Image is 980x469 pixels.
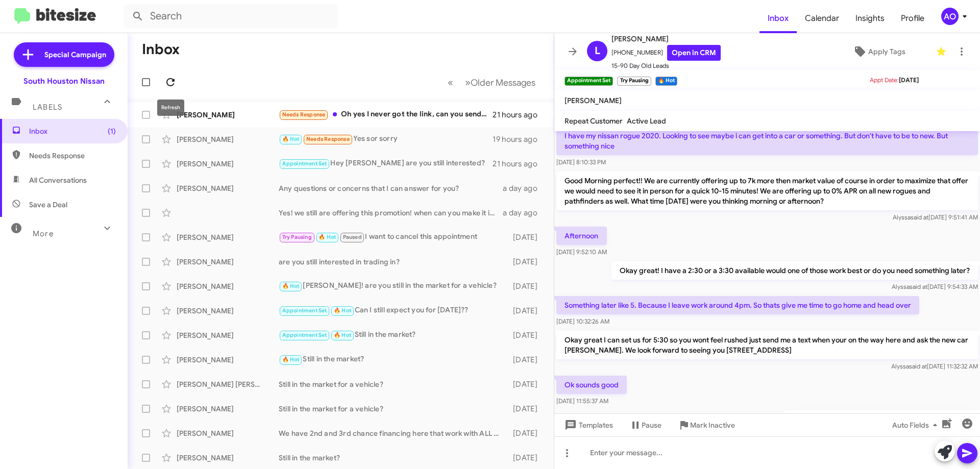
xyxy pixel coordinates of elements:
span: Needs Response [306,136,350,142]
button: AO [933,8,969,25]
div: I want to cancel this appointment [279,231,508,243]
div: [DATE] [508,257,546,267]
div: Still in the market for a vehicle? [279,404,508,414]
div: Can I still expect you for [DATE]?? [279,305,508,316]
span: [DATE] 10:32:26 AM [556,317,609,325]
nav: Page navigation example [442,72,542,93]
div: [DATE] [508,404,546,414]
a: Calendar [797,4,847,33]
div: AO [941,8,959,25]
div: Yes sor sorry [279,133,493,145]
span: said at [911,213,928,221]
div: [DATE] [508,306,546,316]
small: Appointment Set [565,77,613,86]
a: Inbox [759,4,797,33]
span: Inbox [29,126,116,136]
div: [PERSON_NAME] [177,159,279,169]
span: Special Campaign [44,50,106,60]
div: [PERSON_NAME] [177,404,279,414]
div: 19 hours ago [493,134,546,144]
div: [PERSON_NAME] [177,453,279,463]
div: Refresh [157,100,184,116]
p: Okay great! I have a 2:30 or a 3:30 available would one of those work best or do you need somethi... [611,261,978,280]
span: Try Pausing [282,234,312,240]
span: [PERSON_NAME] [565,96,622,105]
span: Alyssa [DATE] 11:32:32 AM [891,362,978,370]
div: [DATE] [508,379,546,389]
div: a day ago [503,183,546,193]
p: Afternoon [556,227,607,245]
span: « [448,76,453,89]
span: Mark Inactive [690,416,735,434]
button: Previous [442,72,459,93]
div: [PERSON_NAME] [177,257,279,267]
span: L [595,43,600,59]
div: Still in the market? [279,329,508,341]
span: said at [910,283,927,290]
div: Hey [PERSON_NAME] are you still interested? [279,158,493,169]
span: Labels [33,103,62,112]
div: [DATE] [508,232,546,242]
span: Older Messages [471,77,535,88]
span: Alyssa [DATE] 9:51:41 AM [893,213,978,221]
p: Okay great I can set us for 5:30 so you wont feel rushed just send me a text when your on the way... [556,331,978,359]
small: 🔥 Hot [655,77,677,86]
span: 🔥 Hot [318,234,336,240]
p: Good Morning perfect!! We are currently offering up to 7k more then market value of course in ord... [556,171,978,210]
a: Open in CRM [667,45,721,61]
span: 🔥 Hot [282,136,300,142]
span: Appointment Set [282,332,327,338]
span: [DATE] 11:55:37 AM [556,397,608,405]
small: Try Pausing [617,77,651,86]
div: Any questions or concerns that I can answer for you? [279,183,503,193]
span: said at [909,362,927,370]
button: Auto Fields [884,416,949,434]
span: [DATE] 9:52:10 AM [556,248,607,256]
span: More [33,229,54,238]
span: Save a Deal [29,200,67,210]
span: Appt Date: [870,76,899,84]
span: 15-90 Day Old Leads [611,61,721,71]
span: Appointment Set [282,307,327,314]
button: Templates [554,416,621,434]
span: [DATE] [899,76,919,84]
div: Oh yes I never got the link, can you send it Please ? [279,109,493,120]
div: [DATE] [508,453,546,463]
p: Good Afternoon is 5:30 still a good time for us [DATE]? [784,410,978,429]
div: Yes! we still are offering this promotion! when can you make it in with a proof of income, reside... [279,208,503,218]
div: [PERSON_NAME] [177,281,279,291]
div: Still in the market? [279,453,508,463]
span: Auto Fields [892,416,941,434]
span: [PHONE_NUMBER] [611,45,721,61]
div: [PERSON_NAME] [177,306,279,316]
div: [DATE] [508,355,546,365]
span: » [465,76,471,89]
div: South Houston Nissan [23,76,105,86]
div: Still in the market for a vehicle? [279,379,508,389]
div: [PERSON_NAME]! are you still in the market for a vehicle? [279,280,508,292]
div: 21 hours ago [493,159,546,169]
div: [PERSON_NAME] [177,110,279,120]
span: [DATE] 8:10:33 PM [556,158,606,166]
a: Insights [847,4,893,33]
span: Templates [562,416,613,434]
span: (1) [108,126,116,136]
span: Apply Tags [868,42,905,61]
input: Search [124,4,338,29]
div: [PERSON_NAME] [177,183,279,193]
span: 🔥 Hot [282,356,300,363]
div: [DATE] [508,330,546,340]
span: Active Lead [627,116,666,126]
div: [PERSON_NAME] [177,330,279,340]
button: Next [459,72,542,93]
h1: Inbox [142,41,180,58]
p: Ok sounds good [556,376,627,394]
div: are you still interested in trading in? [279,257,508,267]
div: Still in the market? [279,354,508,365]
div: 21 hours ago [493,110,546,120]
div: [DATE] [508,281,546,291]
span: Appointment Set [282,160,327,167]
